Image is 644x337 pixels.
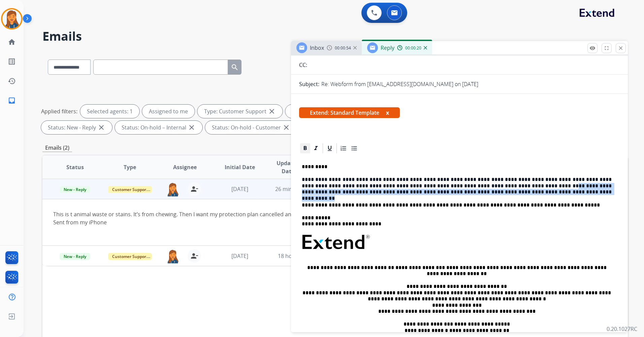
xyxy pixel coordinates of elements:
div: Status: On-hold – Internal [115,121,202,134]
span: 26 minutes ago [275,185,314,193]
div: Ordered List [339,143,349,153]
span: 18 hours ago [278,252,311,260]
div: Bold [300,143,310,153]
span: Type [124,163,136,171]
p: Emails (2) [42,144,72,152]
div: Sent from my iPhone [53,218,507,226]
img: agent-avatar [166,249,180,263]
p: Subject: [299,80,319,88]
div: Bullet List [349,143,359,153]
p: 0.20.1027RC [607,325,637,333]
span: [DATE] [231,185,248,193]
span: Customer Support [108,186,152,193]
span: Reply [381,44,394,51]
span: [DATE] [231,252,248,260]
span: Extend: Standard Template [299,107,400,118]
span: Assignee [173,163,197,171]
mat-icon: history [8,77,16,85]
div: Status: On-hold - Customer [205,121,297,134]
mat-icon: inbox [8,97,16,105]
div: Underline [325,143,335,153]
mat-icon: person_remove [190,252,198,260]
span: 00:00:20 [405,45,421,51]
mat-icon: close [282,123,290,132]
mat-icon: close [188,123,196,132]
mat-icon: list_alt [8,58,16,66]
mat-icon: close [618,45,624,51]
mat-icon: search [231,63,239,71]
h2: Emails [42,30,628,43]
span: Initial Date [225,163,255,171]
span: New - Reply [60,186,90,193]
span: Status [66,163,84,171]
mat-icon: close [97,123,105,132]
div: This is t animal waste or stains. It’s from chewing. Then I want my protection plan cancelled and... [53,210,507,234]
p: Applied filters: [41,107,77,115]
mat-icon: close [268,107,276,115]
mat-icon: fullscreen [604,45,610,51]
mat-icon: remove_red_eye [589,45,595,51]
img: agent-avatar [166,182,180,196]
div: Status: New - Reply [41,121,112,134]
span: Inbox [310,44,324,51]
div: Italic [311,143,321,153]
div: Type: Customer Support [197,105,283,118]
button: x [386,109,389,117]
p: Re: Webform from [EMAIL_ADDRESS][DOMAIN_NAME] on [DATE] [321,80,478,88]
span: Updated Date [273,159,303,175]
div: Assigned to me [142,105,195,118]
p: CC: [299,61,307,69]
img: avatar [2,9,21,28]
div: Selected agents: 1 [80,105,139,118]
span: 00:00:54 [335,45,351,51]
div: Type: Shipping Protection [285,105,374,118]
mat-icon: person_remove [190,185,198,193]
mat-icon: home [8,38,16,46]
span: Customer Support [108,253,152,260]
span: New - Reply [60,253,90,260]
